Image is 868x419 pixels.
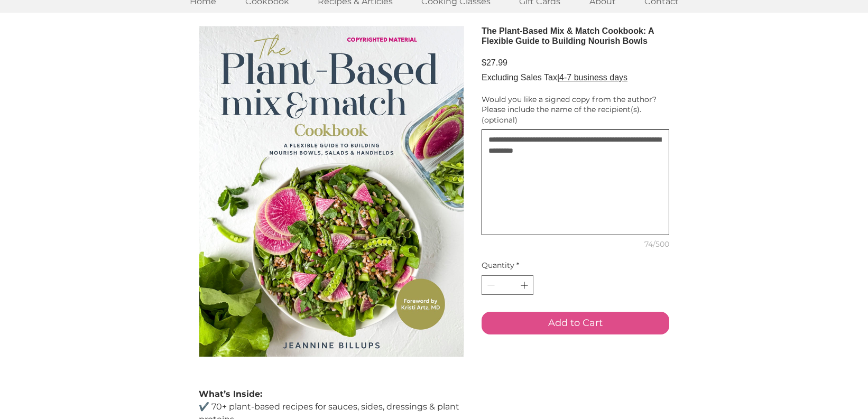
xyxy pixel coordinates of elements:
[482,73,557,82] span: Excluding Sales Tax
[482,239,669,250] div: 74/500
[483,276,496,294] button: Decrement
[199,26,464,357] button: The Plant-Based Mix & Match Cookbook: A Flexible Guide to Building Nourish Bowls
[559,72,627,83] button: 4-7 business days
[482,58,507,67] span: $27.99
[519,276,532,294] button: Increment
[199,26,464,357] img: The Plant-Based Mix & Match Cookbook: A Flexible Guide to Building Nourish Bowls
[199,389,262,399] strong: What’s Inside:
[482,95,669,126] label: Would you like a signed copy from the author? Please include the name of the recipient(s). (optio...
[548,316,603,330] span: Add to Cart
[557,73,559,82] span: |
[482,260,519,275] legend: Quantity
[482,312,669,334] button: Add to Cart
[482,134,669,230] textarea: Would you like a signed copy from the author? Please include the name of the recipient(s). (optio...
[496,276,519,294] input: Quantity
[482,26,669,46] h1: The Plant-Based Mix & Match Cookbook: A Flexible Guide to Building Nourish Bowls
